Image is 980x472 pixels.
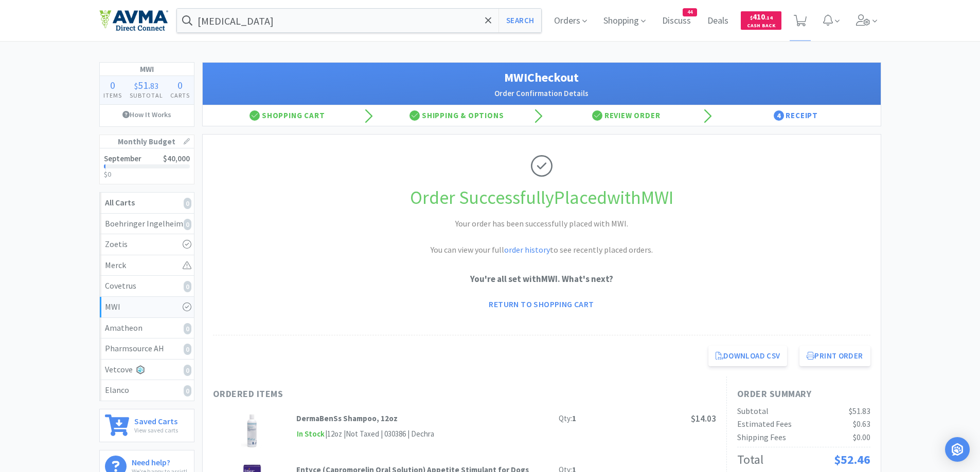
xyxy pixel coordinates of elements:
[100,318,194,339] a: Amatheon0
[213,87,870,100] h2: Order Confirmation Details
[100,297,194,318] a: MWI
[213,387,522,402] h1: Ordered Items
[691,413,716,424] span: $14.03
[184,344,191,355] i: 0
[498,9,541,32] button: Search
[750,12,773,22] span: 410
[134,425,178,435] p: View saved carts
[100,380,194,401] a: Elanco0
[658,16,695,26] a: Discuss44
[750,14,753,21] span: $
[325,429,342,439] span: | 12oz
[737,405,769,418] div: Subtotal
[100,338,194,360] a: Pharmsource AH0
[105,342,189,355] div: Pharmsource AH
[150,81,158,91] span: 83
[105,322,189,335] div: Amatheon
[683,9,697,16] span: 44
[100,105,194,124] a: How It Works
[708,346,788,366] a: Download CSV
[184,281,191,292] i: 0
[105,217,189,231] div: Boehringer Ingelheim
[100,63,194,76] h1: MWI
[105,197,135,207] strong: All Carts
[737,387,870,402] h1: Order Summary
[945,437,970,462] div: Open Intercom Messenger
[126,80,167,90] div: .
[504,244,550,255] a: order history
[296,413,398,423] strong: DermaBenSs Shampoo, 12oz
[100,360,194,381] a: Vetcove0
[105,279,189,293] div: Covetrus
[849,406,870,416] span: $51.83
[99,409,194,442] a: Saved CartsView saved carts
[100,214,194,235] a: Boehringer Ingelheim0
[104,169,111,179] span: $0
[163,154,190,163] span: $40,000
[387,217,696,257] h2: Your order has been successfully placed with MWI. You can view your full to see recently placed o...
[100,234,194,255] a: Zoetis
[747,23,775,30] span: Cash Back
[105,384,189,397] div: Elanco
[711,105,881,126] div: Receipt
[177,9,542,32] input: Search by item, sku, manufacturer, ingredient, size...
[572,413,576,423] strong: 1
[241,412,263,448] img: 9316afc6d08044a19f2616c5cb1f67e8_17973.png
[765,14,773,21] span: . 14
[213,68,870,87] h1: MWI Checkout
[853,432,870,442] span: $0.00
[482,294,601,314] a: Return to Shopping Cart
[177,79,183,91] span: 0
[132,456,187,466] h6: Need help?
[138,79,148,91] span: 51
[213,272,870,286] p: You're all set with MWI . What's next?
[703,16,733,26] a: Deals
[134,414,178,425] h6: Saved Carts
[100,193,194,214] a: All Carts0
[542,105,711,126] div: Review Order
[559,412,576,425] div: Qty:
[372,105,542,126] div: Shipping & Options
[203,105,372,126] div: Shopping Cart
[110,79,115,91] span: 0
[737,450,763,469] div: Total
[213,183,870,213] h1: Order Successfully Placed with MWI
[342,428,434,440] div: | Not Taxed | 030386 | Dechra
[105,238,189,251] div: Zoetis
[853,419,870,429] span: $0.63
[100,148,194,184] a: September$40,000$0
[737,431,786,444] div: Shipping Fees
[100,135,194,148] h1: Monthly Budget
[184,198,191,209] i: 0
[104,155,141,162] h2: September
[741,7,781,34] a: $410.14Cash Back
[296,428,325,441] span: In Stock
[799,346,870,366] button: Print Order
[105,300,189,314] div: MWI
[774,110,784,121] span: 4
[105,363,189,376] div: Vetcove
[105,259,189,272] div: Merck
[184,219,191,230] i: 0
[134,81,138,91] span: $
[737,418,792,431] div: Estimated Fees
[834,451,870,467] span: $52.46
[184,385,191,397] i: 0
[100,276,194,297] a: Covetrus0
[100,255,194,276] a: Merck
[100,90,126,100] h4: Items
[126,90,167,100] h4: Subtotal
[184,323,191,334] i: 0
[184,365,191,376] i: 0
[167,90,194,100] h4: Carts
[99,10,168,31] img: e4e33dab9f054f5782a47901c742baa9_102.png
